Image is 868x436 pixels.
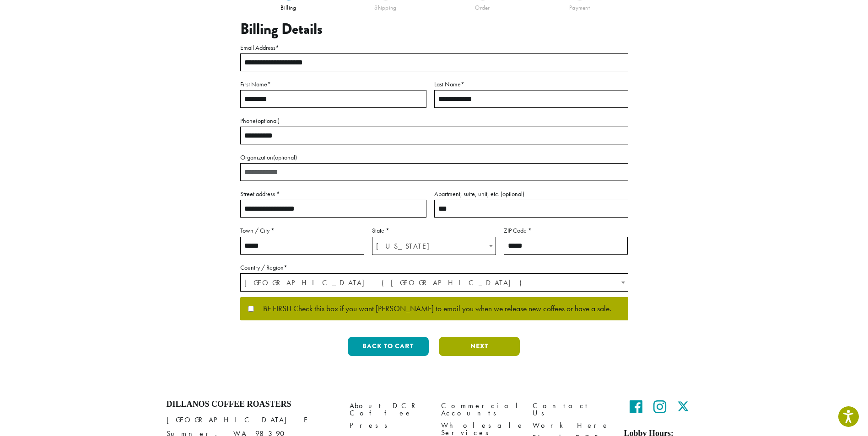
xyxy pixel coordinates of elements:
button: Next [439,337,520,356]
label: ZIP Code [504,225,628,236]
span: Country / Region [240,273,628,292]
span: (optional) [501,190,524,198]
span: (optional) [273,153,297,161]
label: Organization [240,152,628,163]
a: About DCR Coffee [350,399,427,419]
a: Press [350,420,427,432]
label: First Name [240,79,426,90]
span: State [372,237,496,255]
a: Commercial Accounts [441,399,519,419]
input: BE FIRST! Check this box if you want [PERSON_NAME] to email you when we release new coffees or ha... [248,306,254,312]
label: Email Address [240,42,628,53]
label: Town / City [240,225,364,236]
span: Nebraska [372,237,496,255]
span: (optional) [256,117,280,125]
div: Order [434,0,531,11]
a: Work Here [533,420,610,432]
label: Last Name [434,79,628,90]
div: Billing [240,0,337,11]
div: Payment [531,0,628,11]
button: Back to cart [348,337,429,356]
a: Contact Us [533,399,610,419]
label: Street address [240,188,426,200]
div: Shipping [337,0,434,11]
h4: Dillanos Coffee Roasters [167,399,336,409]
label: State [372,225,496,236]
label: Apartment, suite, unit, etc. [434,188,628,200]
h3: Billing Details [240,21,628,38]
span: BE FIRST! Check this box if you want [PERSON_NAME] to email you when we release new coffees or ha... [254,305,611,313]
span: United States (US) [241,274,628,292]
